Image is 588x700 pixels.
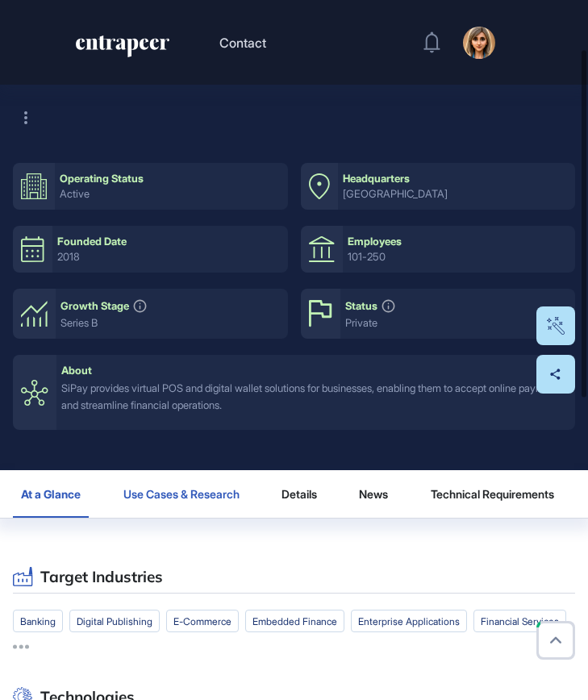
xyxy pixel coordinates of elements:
[219,32,266,53] button: Contact
[60,317,283,329] div: Series B
[345,300,377,312] div: Status
[473,610,566,632] li: financial services
[60,173,144,185] div: Operating Status
[273,470,325,518] button: Details
[61,365,92,377] div: About
[57,251,283,263] div: 2018
[281,488,317,501] span: Details
[245,610,344,632] li: Embedded Finance
[60,300,129,312] div: Growth Stage
[351,610,467,632] li: enterprise applications
[343,173,410,185] div: Headquarters
[359,488,388,501] span: News
[431,488,554,501] span: Technical Requirements
[423,470,575,518] button: Technical Requirements
[74,35,171,63] a: entrapeer-logo
[123,488,240,501] span: Use Cases & Research
[343,188,571,200] div: [GEOGRAPHIC_DATA]
[348,235,402,248] div: Employees
[40,568,163,586] h2: Target Industries
[61,380,570,414] div: SiPay provides virtual POS and digital wallet solutions for businesses, enabling them to accept o...
[13,610,63,632] li: banking
[60,188,283,200] div: active
[13,470,89,518] button: At a Glance
[166,610,239,632] li: e-commerce
[69,610,160,632] li: Digital Publishing
[21,488,81,501] span: At a Glance
[115,470,247,518] button: Use Cases & Research
[345,317,571,329] div: private
[348,251,571,263] div: 101-250
[463,27,495,59] img: user-avatar
[351,470,396,518] button: News
[57,235,127,248] div: Founded Date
